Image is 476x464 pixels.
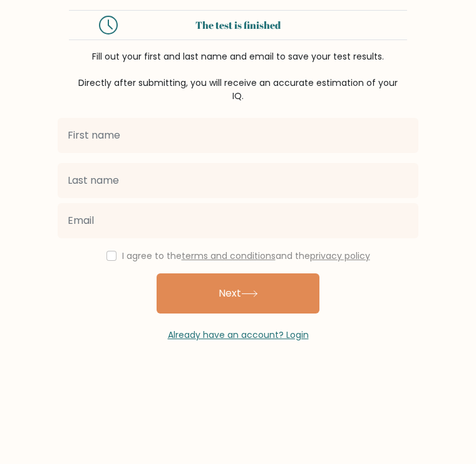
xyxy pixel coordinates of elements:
[58,118,418,153] input: First name
[58,163,418,198] input: Last name
[168,329,309,341] a: Already have an account? Login
[182,250,276,262] a: terms and conditions
[122,250,370,262] label: I agree to the and the
[58,203,418,238] input: Email
[310,250,370,262] a: privacy policy
[69,50,407,103] div: Fill out your first and last name and email to save your test results. Directly after submitting,...
[133,18,343,33] div: The test is finished
[157,273,319,314] button: Next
